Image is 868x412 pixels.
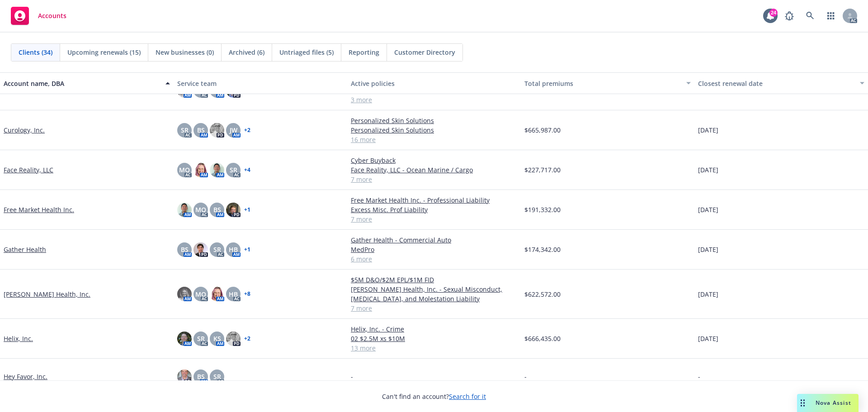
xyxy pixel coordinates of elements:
img: photo [226,203,241,217]
span: - [698,372,700,381]
span: MQ [195,289,206,299]
span: MQ [179,165,190,175]
span: JW [230,125,237,135]
span: [DATE] [698,289,718,299]
a: 7 more [351,303,517,313]
span: HB [229,289,238,299]
span: SR [230,165,237,175]
a: + 2 [244,128,250,133]
span: [DATE] [698,245,718,254]
img: photo [210,163,224,177]
span: Reporting [349,47,379,57]
button: Nova Assist [797,394,859,412]
div: Total premiums [524,79,681,88]
span: SR [213,245,221,254]
a: 3 more [351,95,517,104]
span: Archived (6) [229,47,264,57]
img: photo [210,123,224,137]
a: + 1 [244,207,250,213]
span: [DATE] [698,334,718,343]
button: Closest renewal date [694,72,868,94]
a: 6 more [351,254,517,264]
span: $191,332.00 [524,205,561,214]
span: [DATE] [698,125,718,135]
img: photo [177,331,192,346]
span: Nova Assist [816,399,851,407]
a: Accounts [7,3,70,28]
span: Clients (34) [19,47,52,57]
a: + 1 [244,247,250,252]
span: Customer Directory [394,47,455,57]
a: Gather Health [4,245,46,254]
a: 7 more [351,175,517,184]
a: Personalized Skin Solutions [351,116,517,125]
img: photo [177,369,192,384]
a: Gather Health - Commercial Auto [351,235,517,245]
a: [PERSON_NAME] Health, Inc. [4,289,90,299]
a: MedPro [351,245,517,254]
a: Search for it [449,392,486,401]
span: - [524,372,527,381]
a: [PERSON_NAME] Health, Inc. - Sexual Misconduct, [MEDICAL_DATA], and Molestation Liability [351,284,517,303]
img: photo [193,242,208,257]
a: $5M D&O/$2M EPL/$1M FID [351,275,517,284]
a: Personalized Skin Solutions [351,125,517,135]
button: Active policies [347,72,521,94]
div: Drag to move [797,394,808,412]
a: + 8 [244,291,250,297]
span: Untriaged files (5) [279,47,334,57]
span: BS [197,372,205,381]
div: Account name, DBA [4,79,160,88]
span: $227,717.00 [524,165,561,175]
a: 13 more [351,343,517,353]
a: Helix, Inc. [4,334,33,343]
span: KS [213,334,221,343]
span: Accounts [38,12,66,19]
a: Switch app [822,7,840,25]
span: [DATE] [698,165,718,175]
span: [DATE] [698,205,718,214]
div: 24 [769,9,778,17]
a: Cyber Buyback [351,156,517,165]
div: Active policies [351,79,517,88]
a: Helix, Inc. - Crime [351,324,517,334]
a: + 2 [244,336,250,341]
a: 16 more [351,135,517,144]
a: Face Reality, LLC - Ocean Marine / Cargo [351,165,517,175]
span: BS [181,245,189,254]
div: Service team [177,79,344,88]
span: MQ [195,205,206,214]
a: 02 $2.5M xs $10M [351,334,517,343]
a: Hey Favor, Inc. [4,372,47,381]
img: photo [177,287,192,301]
span: BS [197,125,205,135]
span: Upcoming renewals (15) [67,47,141,57]
a: Curology, Inc. [4,125,45,135]
a: Free Market Health Inc. - Professional Liability [351,195,517,205]
img: photo [226,331,241,346]
img: photo [210,287,224,301]
a: Free Market Health Inc. [4,205,74,214]
div: Closest renewal date [698,79,854,88]
span: - [351,372,353,381]
button: Service team [174,72,347,94]
a: Search [801,7,819,25]
img: photo [193,163,208,177]
a: Excess Misc. Prof Liability [351,205,517,214]
span: HB [229,245,238,254]
span: $666,435.00 [524,334,561,343]
button: Total premiums [521,72,694,94]
span: BS [213,205,221,214]
span: New businesses (0) [156,47,214,57]
span: $174,342.00 [524,245,561,254]
span: SR [213,372,221,381]
img: photo [177,203,192,217]
a: Report a Bug [780,7,798,25]
a: 7 more [351,214,517,224]
span: SR [197,334,205,343]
